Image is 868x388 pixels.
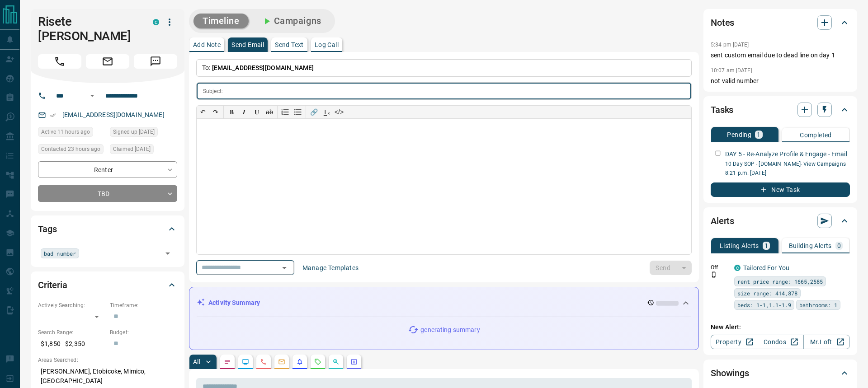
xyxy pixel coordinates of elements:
p: not valid number [711,76,850,86]
button: 𝑰 [238,106,250,118]
button: 𝐔 [250,106,263,118]
h2: Tasks [711,103,733,117]
p: 0 [837,243,841,249]
p: Timeframe: [110,301,177,309]
div: Sat Jul 12 2025 [110,127,177,140]
p: DAY 5 - Re-Analyze Profile & Engage - Email [725,150,847,159]
button: ↶ [197,106,209,118]
div: Mon Aug 18 2025 [38,144,105,157]
p: Log Call [315,42,339,48]
button: </> [333,106,345,118]
div: Tags [38,218,177,240]
button: Timeline [193,14,249,28]
p: Building Alerts [789,243,832,249]
div: Mon Aug 18 2025 [38,127,105,140]
p: 1 [764,243,768,249]
p: Search Range: [38,328,105,337]
p: 1 [757,131,760,138]
p: Add Note [193,42,221,48]
svg: Calls [260,358,267,365]
p: 10:07 am [DATE] [711,67,752,74]
svg: Requests [314,358,321,365]
a: Condos [757,335,803,349]
h1: Risete [PERSON_NAME] [38,14,139,43]
button: ab [263,106,276,118]
p: sent custom email due to dead line on day 1 [711,51,850,60]
div: condos.ca [734,265,741,271]
span: Signed up [DATE] [113,127,155,136]
div: Renter [38,161,177,178]
div: Tue Aug 12 2025 [110,144,177,157]
a: Property [711,335,757,349]
button: Open [278,262,291,274]
div: Activity Summary [197,295,691,311]
span: Claimed [DATE] [113,145,151,154]
svg: Lead Browsing Activity [242,358,249,365]
button: New Task [711,182,850,197]
p: Send Email [231,42,264,48]
span: Call [38,54,81,69]
svg: Email Verified [50,112,56,118]
svg: Notes [224,358,231,365]
h2: Tags [38,222,57,236]
span: bad number [44,249,76,258]
p: Actively Searching: [38,301,105,309]
p: New Alert: [711,323,850,332]
p: Off [711,263,729,271]
div: TBD [38,185,177,202]
span: 𝐔 [255,108,259,116]
button: ↷ [209,106,222,118]
svg: Agent Actions [350,358,358,365]
svg: Push Notification Only [711,271,717,278]
a: Mr.Loft [803,335,850,349]
s: ab [266,108,273,116]
span: Message [134,54,177,69]
span: beds: 1-1,1.1-1.9 [737,300,791,309]
button: Campaigns [252,14,330,28]
p: Areas Searched: [38,356,177,364]
button: 🔗 [307,106,320,118]
span: size range: 414,878 [737,289,797,298]
button: Bullet list [292,106,304,118]
h2: Alerts [711,214,734,228]
p: Send Text [275,42,304,48]
div: condos.ca [153,19,159,25]
div: Showings [711,362,850,384]
svg: Emails [278,358,285,365]
button: Manage Templates [297,261,364,275]
p: 8:21 p.m. [DATE] [725,169,850,177]
span: rent price range: 1665,2585 [737,277,823,286]
span: Active 11 hours ago [41,127,90,136]
span: Contacted 23 hours ago [41,145,100,154]
a: 10 Day SOP - [DOMAIN_NAME]- View Campaigns [725,161,846,167]
p: $1,850 - $2,350 [38,337,105,351]
div: Tasks [711,99,850,121]
svg: Listing Alerts [296,358,303,365]
button: 𝐁 [225,106,238,118]
a: Tailored For You [743,264,789,271]
p: 5:34 pm [DATE] [711,42,749,48]
span: Email [86,54,129,69]
p: generating summary [420,325,480,335]
a: [EMAIL_ADDRESS][DOMAIN_NAME] [62,111,165,118]
span: bathrooms: 1 [799,300,837,309]
p: Budget: [110,328,177,337]
span: [EMAIL_ADDRESS][DOMAIN_NAME] [212,64,314,71]
div: split button [650,261,692,275]
div: Alerts [711,210,850,232]
p: To: [196,59,692,77]
p: Activity Summary [208,298,260,308]
p: Completed [800,132,832,138]
h2: Criteria [38,278,67,292]
svg: Opportunities [332,358,340,365]
div: Notes [711,12,850,33]
h2: Showings [711,366,749,380]
h2: Notes [711,15,734,30]
p: Listing Alerts [720,243,759,249]
p: All [193,359,200,365]
p: Pending [727,131,751,138]
button: T̲ₓ [320,106,333,118]
button: Numbered list [279,106,292,118]
button: Open [87,90,98,101]
div: Criteria [38,274,177,296]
